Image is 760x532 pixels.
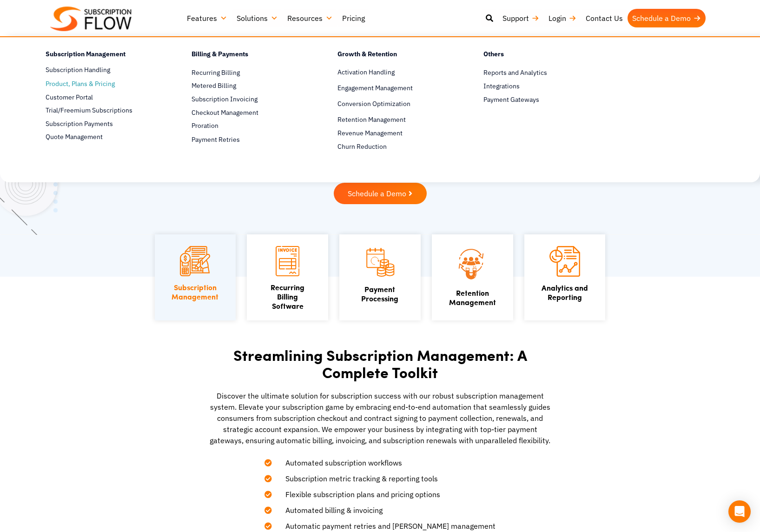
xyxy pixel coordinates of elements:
a: Contact Us [581,9,628,27]
img: Retention Management icon [446,246,499,281]
a: Support [498,9,544,27]
span: Schedule a Demo [348,190,406,197]
img: Recurring Billing Software icon [276,246,299,276]
a: Payment Retries [192,134,305,145]
a: Recurring Billing Software [271,282,304,311]
h4: Billing & Payments [192,49,305,62]
span: Automated billing & invoicing [274,505,383,516]
a: Engagement Management [337,83,451,94]
a: Conversion Optimization [337,99,451,110]
span: Product, Plans & Pricing [46,79,115,89]
a: Payment Gateways [483,94,597,105]
span: Integrations [483,81,520,91]
span: Automated subscription workflows [274,457,402,468]
span: Retention Management [337,115,406,125]
a: Quote Management [46,132,159,143]
a: Schedule a Demo [334,183,427,204]
div: Open Intercom Messenger [728,500,751,523]
a: Pricing [337,9,370,27]
a: Resources [283,9,337,27]
span: Revenue Management [337,128,403,138]
h2: Streamlining Subscription Management: A Complete Toolkit [208,346,552,381]
a: Product, Plans & Pricing [46,78,159,89]
a: SubscriptionManagement [172,282,218,302]
h4: Growth & Retention [337,49,451,62]
a: PaymentProcessing [361,284,398,304]
span: Flexible subscription plans and pricing options [274,489,440,500]
img: Subscriptionflow [50,7,132,31]
a: Checkout Management [192,107,305,119]
a: Customer Portal [46,92,159,103]
span: Reports and Analytics [483,68,547,78]
a: Subscription Handling [46,65,159,76]
a: Retention Management [449,287,496,307]
span: Payment Gateways [483,95,539,105]
a: Features [182,9,232,27]
img: Payment Processing icon [365,246,395,278]
h4: Others [483,49,597,62]
span: Recurring Billing [192,68,240,78]
img: Subscription Management icon [180,246,210,276]
span: Subscription Payments [46,119,113,129]
a: Trial/Freemium Subscriptions [46,105,159,116]
a: Activation Handling [337,67,451,78]
span: Customer Portal [46,93,93,102]
a: Login [544,9,581,27]
a: Subscription Payments [46,118,159,129]
a: Recurring Billing [192,67,305,78]
span: Churn Reduction [337,142,387,152]
span: Automatic payment retries and [PERSON_NAME] management [274,520,496,532]
a: Subscription Invoicing [192,94,305,105]
a: Analytics andReporting [542,282,588,302]
a: Solutions [232,9,283,27]
a: Integrations [483,80,597,92]
a: Retention Management [337,114,451,126]
h4: Subscription Management [46,49,159,62]
span: Payment Retries [192,135,240,145]
p: Discover the ultimate solution for subscription success with our robust subscription management s... [208,390,552,446]
a: Revenue Management [337,127,451,139]
a: Churn Reduction [337,141,451,152]
img: Analytics and Reporting icon [549,246,580,277]
a: Metered Billing [192,80,305,92]
a: Proration [192,120,305,132]
span: Checkout Management [192,108,258,118]
a: Schedule a Demo [628,9,706,27]
span: Subscription metric tracking & reporting tools [274,473,438,484]
a: Reports and Analytics [483,67,597,78]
